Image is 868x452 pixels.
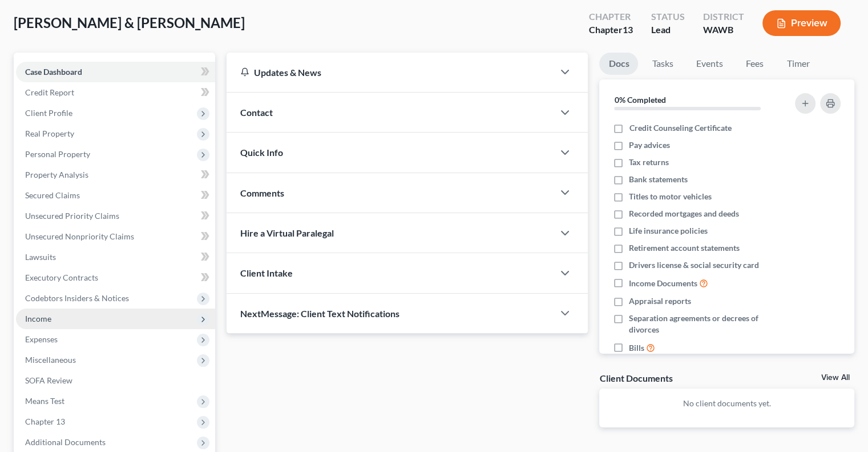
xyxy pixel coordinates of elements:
[589,10,633,23] div: Chapter
[614,95,665,105] strong: 0% Completed
[25,417,65,426] span: Chapter 13
[629,174,688,185] span: Bank statements
[599,372,672,384] div: Client Documents
[240,267,293,278] span: Client Intake
[599,53,638,75] a: Docs
[25,87,74,97] span: Credit Report
[16,206,215,226] a: Unsecured Priority Claims
[623,24,633,35] span: 13
[821,374,850,382] a: View All
[687,53,732,75] a: Events
[25,190,80,200] span: Secured Claims
[16,247,215,267] a: Lawsuits
[629,242,740,254] span: Retirement account statements
[629,139,670,151] span: Pay advices
[25,293,129,303] span: Codebtors Insiders & Notices
[629,225,708,237] span: Life insurance policies
[25,355,76,365] span: Miscellaneous
[25,231,134,241] span: Unsecured Nonpriority Claims
[240,227,334,238] span: Hire a Virtual Paralegal
[629,208,739,219] span: Recorded mortgages and deeds
[25,314,51,323] span: Income
[240,147,283,158] span: Quick Info
[240,66,540,78] div: Updates & News
[240,107,273,118] span: Contact
[629,313,781,335] span: Separation agreements or decrees of divorces
[14,14,245,31] span: [PERSON_NAME] & [PERSON_NAME]
[16,165,215,185] a: Property Analysis
[629,342,644,354] span: Bills
[16,185,215,206] a: Secured Claims
[25,129,74,138] span: Real Property
[736,53,773,75] a: Fees
[608,398,845,409] p: No client documents yet.
[651,10,685,23] div: Status
[25,170,88,179] span: Property Analysis
[240,308,399,319] span: NextMessage: Client Text Notifications
[25,108,72,118] span: Client Profile
[629,259,759,271] span: Drivers license & social security card
[25,437,106,447] span: Additional Documents
[629,157,669,168] span: Tax returns
[25,375,72,385] span: SOFA Review
[762,10,841,36] button: Preview
[25,67,82,77] span: Case Dashboard
[16,82,215,103] a: Credit Report
[629,295,691,307] span: Appraisal reports
[629,122,731,134] span: Credit Counseling Certificate
[643,53,682,75] a: Tasks
[25,334,58,344] span: Expenses
[589,23,633,37] div: Chapter
[25,396,64,406] span: Means Test
[777,53,818,75] a: Timer
[703,10,744,23] div: District
[16,62,215,82] a: Case Dashboard
[629,191,712,202] span: Titles to motor vehicles
[25,211,119,221] span: Unsecured Priority Claims
[25,252,56,262] span: Lawsuits
[703,23,744,37] div: WAWB
[16,370,215,391] a: SOFA Review
[16,226,215,247] a: Unsecured Nonpriority Claims
[16,267,215,288] a: Executory Contracts
[25,149,90,159] span: Personal Property
[629,278,697,289] span: Income Documents
[651,23,685,37] div: Lead
[25,273,98,282] span: Executory Contracts
[240,187,284,198] span: Comments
